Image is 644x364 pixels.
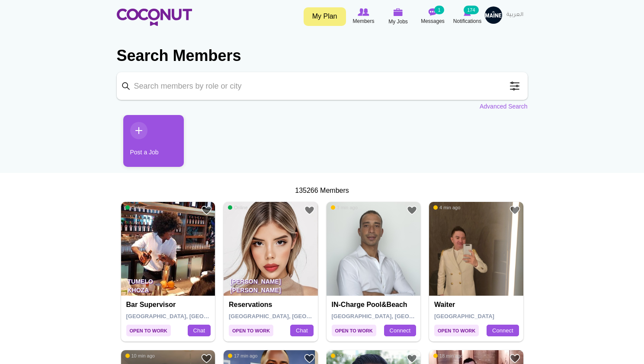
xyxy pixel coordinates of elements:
[224,271,318,296] p: [PERSON_NAME] [PERSON_NAME]
[509,353,520,364] a: Add to Favourites
[304,7,346,26] a: My Plan
[126,325,171,336] span: Open to Work
[416,6,450,26] a: Messages Messages 1
[117,115,177,173] li: 1 / 1
[331,204,358,211] span: 3 min ago
[450,6,485,26] a: Notifications Notifications 174
[429,8,437,16] img: Messages
[388,17,408,26] span: My Jobs
[228,204,248,211] span: Online
[290,325,313,337] a: Chat
[464,6,478,14] small: 174
[201,353,212,364] a: Add to Favourites
[228,353,257,359] span: 17 min ago
[331,353,360,359] span: 18 min ago
[125,204,145,211] span: Online
[332,301,418,309] h4: IN-Charge pool&beach
[117,186,528,196] div: 135266 Members
[117,45,528,66] h2: Search Members
[358,8,369,16] img: Browse Members
[126,301,212,309] h4: Bar Supervisor
[125,353,155,359] span: 10 min ago
[121,271,215,296] p: Tumelo Khoza
[434,325,479,336] span: Open to Work
[394,8,403,16] img: My Jobs
[421,17,445,26] span: Messages
[509,205,520,216] a: Add to Favourites
[117,9,192,26] img: Home
[352,17,374,26] span: Members
[201,205,212,216] a: Add to Favourites
[229,313,352,319] span: [GEOGRAPHIC_DATA], [GEOGRAPHIC_DATA]
[434,313,494,319] span: [GEOGRAPHIC_DATA]
[464,8,471,16] img: Notifications
[433,353,463,359] span: 18 min ago
[304,205,315,216] a: Add to Favourites
[434,301,520,309] h4: Waiter
[434,6,444,14] small: 1
[126,313,250,319] span: [GEOGRAPHIC_DATA], [GEOGRAPHIC_DATA]
[381,6,416,27] a: My Jobs My Jobs
[346,6,381,26] a: Browse Members Members
[502,6,528,24] a: العربية
[332,313,455,319] span: [GEOGRAPHIC_DATA], [GEOGRAPHIC_DATA]
[453,17,481,26] span: Notifications
[188,325,211,337] a: Chat
[117,72,528,100] input: Search members by role or city
[407,205,417,216] a: Add to Favourites
[407,353,417,364] a: Add to Favourites
[433,204,460,211] span: 4 min ago
[229,301,315,309] h4: Reservations
[304,353,315,364] a: Add to Favourites
[487,325,519,337] a: Connect
[332,325,376,336] span: Open to Work
[229,325,273,336] span: Open to Work
[123,115,184,167] a: Post a Job
[384,325,416,337] a: Connect
[480,102,528,111] a: Advanced Search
